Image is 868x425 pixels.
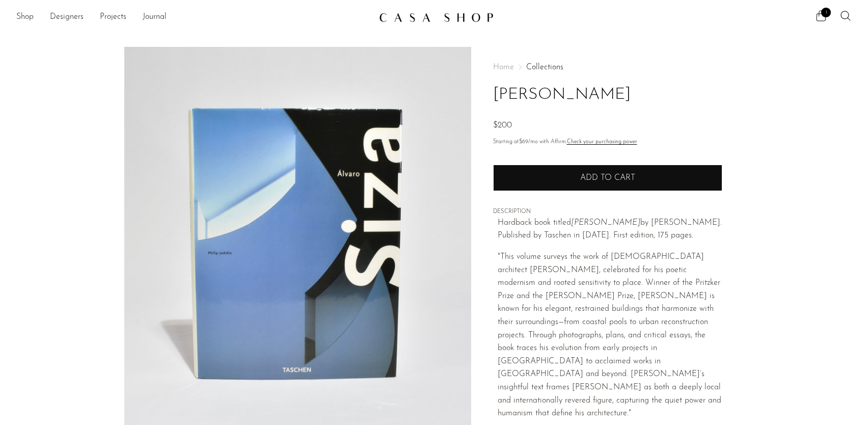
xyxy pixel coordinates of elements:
[50,11,84,24] a: Designers
[519,139,528,145] span: $69
[493,82,722,108] h1: [PERSON_NAME]
[526,63,563,71] a: Collections
[493,207,722,217] span: DESCRIPTION
[493,121,512,129] span: $200
[567,139,637,145] a: Check your purchasing power - Learn more about Affirm Financing (opens in modal)
[821,8,831,17] span: 1
[143,11,167,24] a: Journal
[493,165,722,191] button: Add to cart
[100,11,126,24] a: Projects
[571,219,640,227] em: [PERSON_NAME]
[493,63,514,71] span: Home
[16,11,34,24] a: Shop
[493,63,722,71] nav: Breadcrumbs
[580,174,635,182] span: Add to cart
[16,9,371,26] ul: NEW HEADER MENU
[16,9,371,26] nav: Desktop navigation
[493,138,722,147] p: Starting at /mo with Affirm.
[498,251,722,420] p: "This volume surveys the work of [DEMOGRAPHIC_DATA] architect [PERSON_NAME], celebrated for his p...
[498,217,722,243] p: Hardback book titled by [PERSON_NAME]. Published by Taschen in [DATE]. First edition, 175 pages.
